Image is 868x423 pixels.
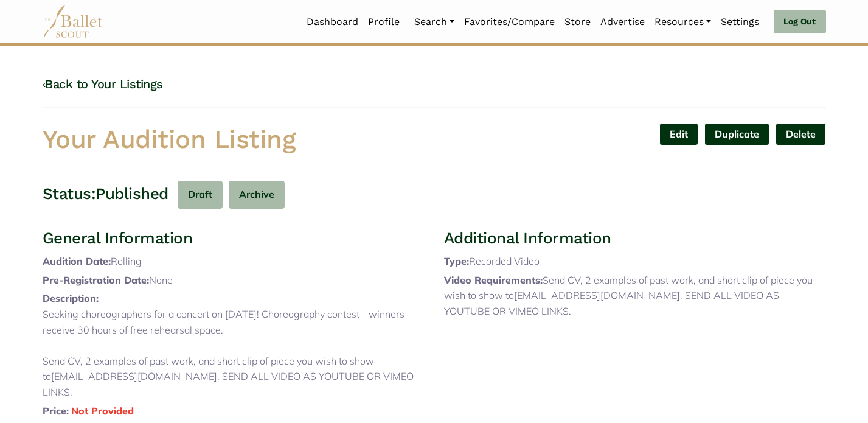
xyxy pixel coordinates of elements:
a: Search [409,9,459,35]
h3: Status: [43,184,96,205]
span: Price: [43,405,69,417]
p: Send CV, 2 examples of past work, and short clip of piece you wish to show to [EMAIL_ADDRESS][DOM... [444,273,826,320]
a: Resources [650,9,716,35]
p: None [43,273,425,288]
a: ‹Back to Your Listings [43,77,163,91]
a: Log Out [774,10,825,34]
a: Duplicate [704,123,769,145]
span: Video Requirements: [444,274,543,286]
a: Settings [716,9,764,35]
a: Advertise [595,9,650,35]
span: Audition Date: [43,255,111,267]
h1: Your Audition Listing [43,123,425,156]
a: Favorites/Compare [459,9,560,35]
h3: General Information [43,228,425,249]
a: Profile [363,9,404,35]
h3: Published [95,184,168,205]
span: Not Provided [71,405,134,417]
p: Recorded Video [444,254,826,270]
button: Delete [776,123,826,145]
h3: Additional Information [444,228,826,249]
p: Rolling [43,254,425,270]
a: Store [560,9,595,35]
p: Seeking choreographers for a concert on [DATE]! Choreography contest - winners receive 30 hours o... [43,307,425,400]
button: Archive [229,181,285,209]
span: Type: [444,255,469,267]
span: Pre-Registration Date: [43,274,149,286]
code: ‹ [43,76,46,91]
a: Edit [659,123,698,145]
button: Draft [178,181,223,209]
span: Description: [43,292,99,304]
a: Dashboard [302,9,363,35]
